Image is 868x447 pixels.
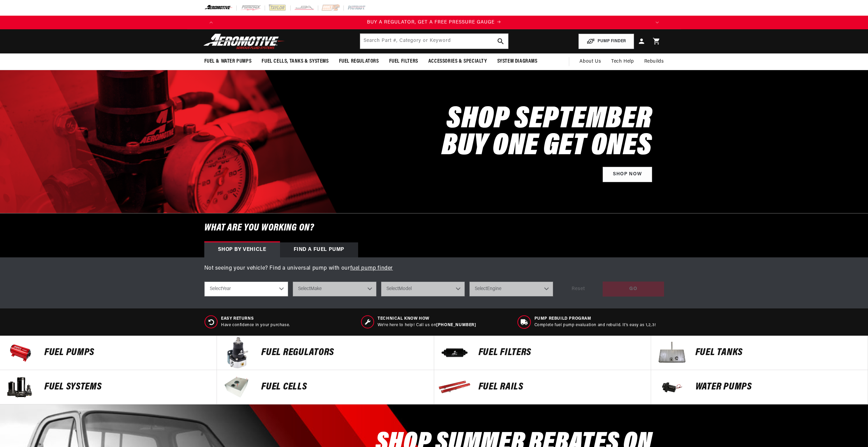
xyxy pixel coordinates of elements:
span: Accessories & Specialty [428,58,487,65]
span: Fuel Filters [389,58,418,65]
img: Fuel Pumps [3,336,38,370]
p: Not seeing your vehicle? Find a universal pump with our [204,264,664,273]
summary: Fuel Filters [384,53,423,69]
p: FUEL FILTERS [479,348,644,358]
img: Fuel Systems [3,370,38,404]
input: Search by Part Number, Category or Keyword [360,34,508,49]
img: Aeromotive [202,33,287,49]
a: About Us [574,53,606,70]
h2: SHOP SEPTEMBER BUY ONE GET ONES [442,107,652,160]
a: [PHONE_NUMBER] [436,323,476,327]
p: Fuel Systems [44,382,210,392]
slideshow-component: Translation missing: en.sections.announcements.announcement_bar [187,16,681,29]
p: Complete fuel pump evaluation and rebuild. It's easy as 1,2,3! [534,322,656,328]
a: FUEL FILTERS FUEL FILTERS [434,336,651,370]
span: Easy Returns [221,316,290,322]
span: BUY A REGULATOR, GET A FREE PRESSURE GAUGE [367,20,495,25]
span: Fuel Regulators [339,58,379,65]
summary: Rebuilds [639,53,669,70]
p: We’re here to help! Call us on [378,322,476,328]
img: Water Pumps [654,370,689,404]
a: Fuel Tanks Fuel Tanks [651,336,868,370]
span: Technical Know How [378,316,476,322]
button: PUMP FINDER [578,34,634,49]
p: Fuel Pumps [44,348,210,358]
span: Tech Help [611,58,634,65]
div: Announcement [218,19,650,26]
summary: Accessories & Specialty [423,53,492,69]
span: Pump Rebuild program [534,316,656,322]
button: Translation missing: en.sections.announcements.previous_announcement [204,16,218,29]
div: 1 of 4 [218,19,650,26]
summary: Fuel Regulators [334,53,384,69]
summary: Fuel Cells, Tanks & Systems [256,53,334,69]
summary: System Diagrams [492,53,543,69]
div: Shop by vehicle [204,242,280,257]
button: search button [493,34,508,49]
a: fuel pump finder [350,266,393,271]
a: FUEL Cells FUEL Cells [217,370,434,404]
p: Fuel Tanks [695,348,861,358]
select: Model [381,282,465,297]
a: Water Pumps Water Pumps [651,370,868,404]
p: Have confidence in your purchase. [221,322,290,328]
img: FUEL Rails [438,370,472,404]
select: Year [204,282,288,297]
a: FUEL REGULATORS FUEL REGULATORS [217,336,434,370]
p: FUEL Rails [479,382,644,392]
img: Fuel Tanks [654,336,689,370]
h6: What are you working on? [187,213,681,242]
summary: Tech Help [606,53,639,70]
a: Shop Now [603,167,652,182]
button: Translation missing: en.sections.announcements.next_announcement [650,16,664,29]
span: Rebuilds [644,58,664,65]
img: FUEL Cells [220,370,254,404]
p: FUEL REGULATORS [261,348,427,358]
a: FUEL Rails FUEL Rails [434,370,651,404]
img: FUEL FILTERS [438,336,472,370]
a: BUY A REGULATOR, GET A FREE PRESSURE GAUGE [218,19,650,26]
summary: Fuel & Water Pumps [199,53,257,69]
p: Water Pumps [695,382,861,392]
div: Find a Fuel Pump [280,242,358,257]
span: System Diagrams [497,58,538,65]
span: Fuel Cells, Tanks & Systems [262,58,328,65]
select: Make [293,282,377,297]
p: FUEL Cells [261,382,427,392]
select: Engine [469,282,553,297]
span: About Us [579,59,601,64]
img: FUEL REGULATORS [220,336,254,370]
span: Fuel & Water Pumps [204,58,252,65]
